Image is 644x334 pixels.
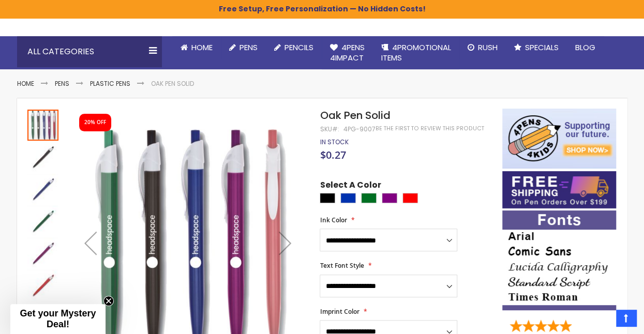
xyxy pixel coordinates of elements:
strong: SKU [320,125,339,133]
a: Blog [567,36,604,59]
div: Red [402,193,418,203]
span: 4PROMOTIONAL ITEMS [381,42,451,63]
span: 4Pens 4impact [330,42,365,63]
a: Be the first to review this product [375,125,484,132]
a: Specials [506,36,567,59]
a: 4PROMOTIONALITEMS [373,36,459,70]
span: Ink Color [320,216,347,224]
img: font-personalization-examples [502,210,616,310]
span: Get your Mystery Deal! [20,308,96,329]
img: Oak Pen Solid [27,142,58,173]
div: 4PG-9007 [343,125,375,133]
span: $0.27 [320,148,346,162]
a: 4Pens4impact [322,36,373,70]
button: Close teaser [103,296,114,306]
li: Oak Pen Solid [151,80,194,88]
span: Text Font Style [320,261,364,270]
span: Pencils [284,42,313,53]
div: Oak Pen Solid [27,237,59,269]
div: All Categories [17,36,162,67]
a: Home [17,79,34,88]
div: 20% OFF [84,119,106,126]
span: Oak Pen Solid [320,108,390,123]
span: Select A Color [320,179,381,193]
a: Home [172,36,221,59]
div: Purple [382,193,397,203]
span: In stock [320,138,348,146]
div: Green [361,193,377,203]
div: Oak Pen Solid [27,141,59,173]
img: 4pens 4 kids [502,109,616,169]
div: Oak Pen Solid [27,269,58,301]
img: Free shipping on orders over $199 [502,171,616,208]
img: Oak Pen Solid [27,238,58,269]
span: Home [191,42,213,53]
div: Oak Pen Solid [27,173,59,205]
div: Oak Pen Solid [27,205,59,237]
span: Rush [478,42,498,53]
img: Oak Pen Solid [27,174,58,205]
a: Rush [459,36,506,59]
span: Blog [575,42,595,53]
span: Pens [239,42,258,53]
div: Oak Pen Solid [27,109,59,141]
a: Pens [221,36,266,59]
div: Black [320,193,335,203]
a: Plastic Pens [90,79,130,88]
div: Get your Mystery Deal!Close teaser [10,304,106,334]
a: Pencils [266,36,322,59]
a: Pens [55,79,69,88]
div: Availability [320,138,348,146]
img: Oak Pen Solid [27,206,58,237]
a: Top [616,310,636,326]
span: Specials [525,42,559,53]
div: Blue [340,193,356,203]
img: Oak Pen Solid [27,270,58,301]
span: Imprint Color [320,307,359,316]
